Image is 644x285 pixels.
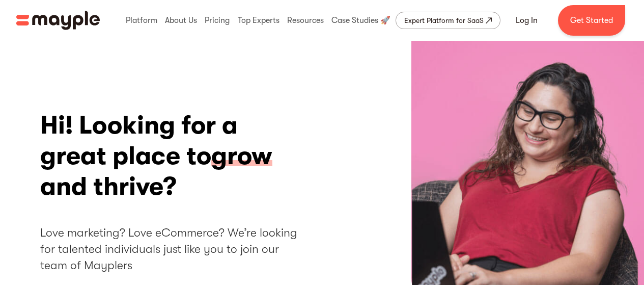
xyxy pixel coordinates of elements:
a: Log In [503,8,550,33]
div: Resources [285,4,326,37]
div: Pricing [202,4,232,37]
div: About Us [162,4,200,37]
a: home [16,11,100,30]
img: Mayple logo [16,11,100,30]
div: Platform [123,4,160,37]
a: Get Started [558,5,625,36]
div: Top Experts [235,4,282,37]
a: Expert Platform for SaaS [396,12,500,29]
h1: Hi! Looking for a great place to and thrive? [40,110,304,202]
span: grow [211,141,272,172]
h2: Love marketing? Love eCommerce? We’re looking for talented individuals just like you to join our ... [40,225,304,274]
div: Expert Platform for SaaS [404,14,484,27]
